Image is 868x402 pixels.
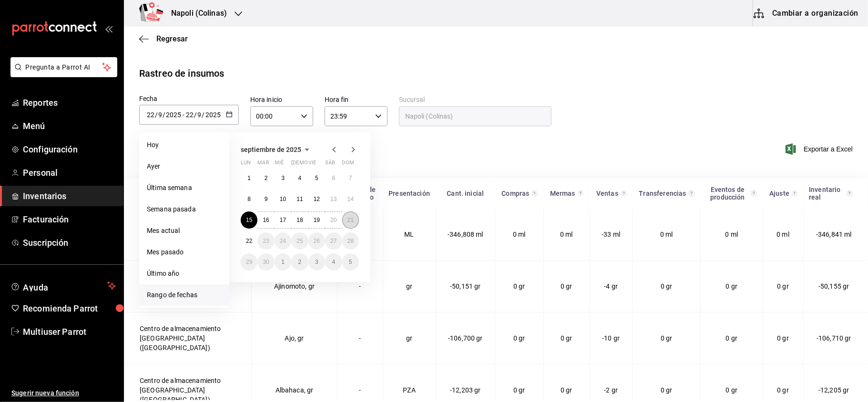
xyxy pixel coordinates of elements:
abbr: 5 de octubre de 2025 [349,259,352,265]
button: 16 de septiembre de 2025 [257,211,274,229]
span: -346,808 ml [448,231,483,238]
abbr: 29 de septiembre de 2025 [246,259,252,265]
svg: Total de presentación del insumo transferido ya sea fuera o dentro de la sucursal en el rango de ... [688,190,695,197]
span: -50,151 gr [450,282,481,290]
button: 1 de octubre de 2025 [275,253,291,271]
button: 28 de septiembre de 2025 [342,232,359,250]
abbr: 27 de septiembre de 2025 [330,238,337,244]
abbr: 19 de septiembre de 2025 [314,217,320,223]
span: 0 gr [661,282,673,290]
abbr: 10 de septiembre de 2025 [280,196,286,202]
span: -346,841 ml [816,231,852,238]
li: Semana pasada [139,199,229,220]
div: Presentación [388,190,430,197]
td: Centro de almacenamiento [GEOGRAPHIC_DATA] ([GEOGRAPHIC_DATA]) [124,261,252,312]
span: 0 gr [726,386,738,394]
span: 0 ml [560,231,573,238]
span: 0 gr [561,282,572,290]
li: Mes actual [139,220,229,241]
span: 0 ml [513,231,526,238]
abbr: 24 de septiembre de 2025 [280,238,286,244]
abbr: martes [257,160,269,170]
input: Month [197,111,202,119]
span: Facturación [23,213,116,226]
span: -106,710 gr [817,334,851,342]
button: 4 de octubre de 2025 [325,253,342,271]
span: Inventarios [23,190,116,202]
button: 2 de octubre de 2025 [291,253,308,271]
label: Hora inicio [250,97,313,103]
div: Ajuste [768,190,790,197]
abbr: 2 de octubre de 2025 [298,259,302,265]
label: Sucursal [399,97,551,103]
button: 27 de septiembre de 2025 [325,232,342,250]
button: 7 de septiembre de 2025 [342,170,359,187]
button: 5 de septiembre de 2025 [308,170,325,187]
span: 0 gr [561,334,572,342]
span: Ayuda [23,280,103,291]
span: -50,155 gr [818,282,849,290]
span: Regresar [156,34,188,43]
svg: Inventario real = + compras - ventas - mermas - eventos de producción +/- transferencias +/- ajus... [847,190,853,197]
td: gr [383,312,436,364]
button: 4 de septiembre de 2025 [291,170,308,187]
input: Year [165,111,182,119]
span: Suscripción [23,236,116,249]
abbr: lunes [241,160,251,170]
abbr: 28 de septiembre de 2025 [347,238,354,244]
div: Ventas [595,190,620,197]
button: 12 de septiembre de 2025 [308,191,325,208]
li: Hoy [139,134,229,156]
span: Sugerir nueva función [11,388,116,398]
span: Menú [23,120,116,132]
abbr: domingo [342,160,354,170]
td: gr [383,261,436,312]
button: 22 de septiembre de 2025 [241,232,257,250]
label: Hora fin [325,97,388,103]
span: 0 gr [777,334,789,342]
abbr: 6 de septiembre de 2025 [332,175,335,181]
li: Última semana [139,177,229,199]
button: Exportar a Excel [787,143,853,155]
abbr: 21 de septiembre de 2025 [347,217,354,223]
div: Inventario real [809,186,845,201]
abbr: 4 de septiembre de 2025 [298,175,302,181]
span: Multiuser Parrot [23,325,116,338]
abbr: 17 de septiembre de 2025 [280,217,286,223]
abbr: 18 de septiembre de 2025 [296,217,303,223]
h3: Napoli (Colinas) [163,8,227,19]
span: Recomienda Parrot [23,302,116,315]
button: 20 de septiembre de 2025 [325,211,342,229]
span: / [202,111,205,119]
span: Reportes [23,96,116,109]
td: - [337,312,383,364]
span: -12,205 gr [818,386,849,394]
abbr: 26 de septiembre de 2025 [314,238,320,244]
span: 0 gr [726,334,738,342]
button: 8 de septiembre de 2025 [241,191,257,208]
abbr: viernes [308,160,316,170]
abbr: 20 de septiembre de 2025 [330,217,337,223]
li: Último año [139,263,229,284]
abbr: jueves [291,160,347,170]
div: Rastreo de insumos [139,66,224,80]
button: open_drawer_menu [105,25,112,32]
button: 23 de septiembre de 2025 [257,232,274,250]
button: 10 de septiembre de 2025 [275,191,291,208]
span: 0 gr [661,334,673,342]
abbr: 1 de septiembre de 2025 [247,175,251,181]
button: 6 de septiembre de 2025 [325,170,342,187]
td: Ajinomoto, gr [252,261,337,312]
abbr: 9 de septiembre de 2025 [265,196,268,202]
abbr: sábado [325,160,335,170]
abbr: 25 de septiembre de 2025 [296,238,303,244]
a: Pregunta a Parrot AI [7,69,117,79]
abbr: 12 de septiembre de 2025 [314,196,320,202]
button: 21 de septiembre de 2025 [342,211,359,229]
button: 19 de septiembre de 2025 [308,211,325,229]
span: 0 gr [661,386,673,394]
span: Personal [23,166,116,179]
div: Cant. inicial [441,190,490,197]
abbr: 7 de septiembre de 2025 [349,175,352,181]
